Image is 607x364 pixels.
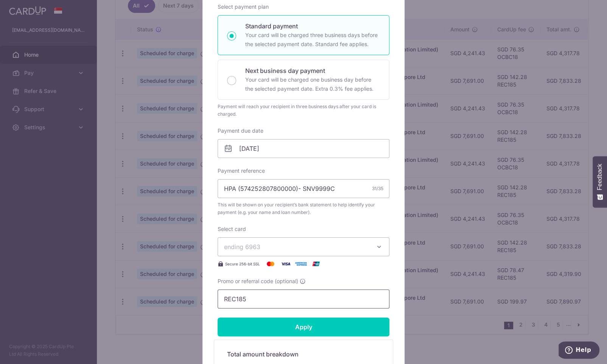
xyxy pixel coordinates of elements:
[218,167,265,175] label: Payment reference
[227,350,380,359] h5: Total amount breakdown
[218,277,298,285] span: Promo or referral code (optional)
[245,75,380,93] p: Your card will be charged one business day before the selected payment date. Extra 0.3% fee applies.
[245,66,380,75] p: Next business day payment
[218,201,389,216] span: This will be shown on your recipient’s bank statement to help identify your payment (e.g. your na...
[245,22,380,31] p: Standard payment
[218,237,389,256] button: ending 6963
[218,3,269,11] label: Select payment plan
[293,259,308,268] img: American Express
[218,127,263,135] label: Payment due date
[263,259,278,268] img: Mastercard
[218,318,389,336] input: Apply
[596,164,603,190] span: Feedback
[278,259,293,268] img: Visa
[218,103,389,118] div: Payment will reach your recipient in three business days after your card is charged.
[559,341,599,360] iframe: Opens a widget where you can find more information
[245,31,380,49] p: Your card will be charged three business days before the selected payment date. Standard fee appl...
[224,243,260,251] span: ending 6963
[593,156,607,208] button: Feedback - Show survey
[308,259,324,268] img: UnionPay
[225,261,260,267] span: Secure 256-bit SSL
[218,225,246,233] label: Select card
[218,139,389,158] input: DD / MM / YYYY
[372,185,383,192] div: 31/35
